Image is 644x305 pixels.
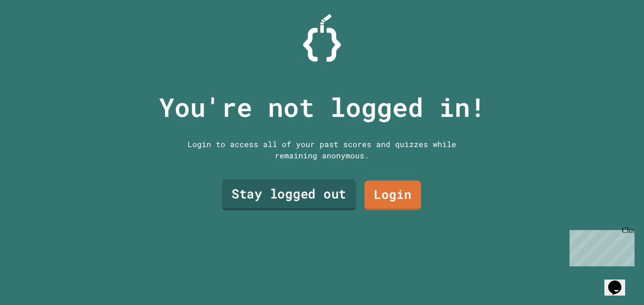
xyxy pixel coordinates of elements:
[303,14,341,62] img: Logo.svg
[159,88,486,127] p: You're not logged in!
[566,226,635,266] iframe: chat widget
[222,179,356,210] a: Stay logged out
[181,139,463,161] div: Login to access all of your past scores and quizzes while remaining anonymous.
[4,4,65,60] div: Chat with us now!Close
[604,267,635,296] iframe: chat widget
[364,181,421,210] a: Login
